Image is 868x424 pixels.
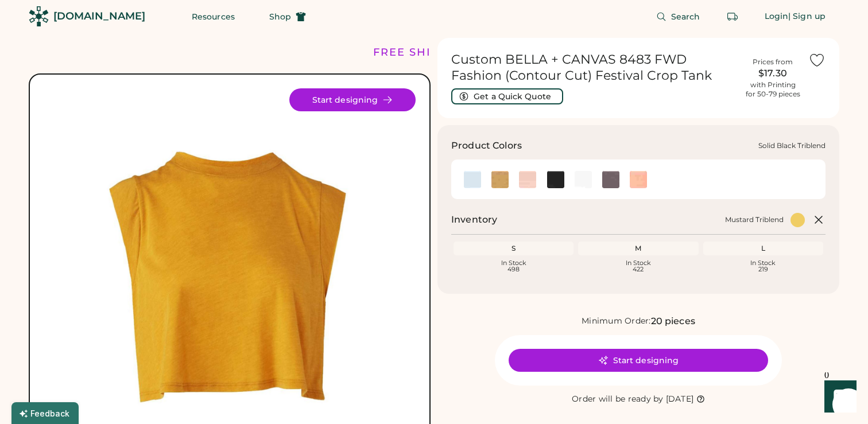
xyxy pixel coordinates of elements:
[373,45,472,60] div: FREE SHIPPING
[29,6,49,26] img: Rendered Logo - Screens
[451,213,497,227] h2: Inventory
[630,171,647,188] img: Sunset Triblend Swatch Image
[451,52,737,84] h1: Custom BELLA + CANVAS 8483 FWD Fashion (Contour Cut) Festival Crop Tank
[575,171,592,188] div: Solid White Triblend
[721,5,744,28] button: Retrieve an order
[547,171,564,188] img: Solid Black Triblend Swatch Image
[456,244,571,253] div: S
[580,260,696,273] div: In Stock 422
[269,13,291,21] span: Shop
[746,80,800,99] div: with Printing for 50-79 pieces
[630,171,647,188] div: Sunset Triblend
[547,171,564,188] div: Solid Black Triblend
[575,171,592,188] img: Solid White Triblend Swatch Image
[706,244,821,253] div: L
[289,88,416,111] button: Start designing
[491,171,509,188] img: Mustard Triblend Swatch Image
[464,171,481,188] img: Ice Blue Triblend Swatch Image
[519,171,536,188] div: Pink Triblend
[602,171,619,188] img: Storm Triblend Swatch Image
[580,244,696,253] div: M
[651,314,695,328] div: 20 pieces
[53,9,145,24] div: [DOMAIN_NAME]
[519,171,536,188] img: Pink Triblend Swatch Image
[451,88,563,104] button: Get a Quick Quote
[464,171,481,188] div: Ice Blue Triblend
[744,67,801,80] div: $17.30
[602,171,619,188] div: Storm Triblend
[255,5,320,28] button: Shop
[178,5,249,28] button: Resources
[671,13,700,21] span: Search
[491,171,509,188] div: Mustard Triblend
[582,316,651,327] div: Minimum Order:
[758,141,826,150] div: Solid Black Triblend
[725,215,784,224] div: Mustard Triblend
[456,260,571,273] div: In Stock 498
[451,139,522,153] h3: Product Colors
[765,11,789,22] div: Login
[753,57,793,67] div: Prices from
[706,260,821,273] div: In Stock 219
[509,349,768,372] button: Start designing
[572,394,664,405] div: Order will be ready by
[642,5,714,28] button: Search
[666,394,694,405] div: [DATE]
[788,11,826,22] div: | Sign up
[813,372,863,422] iframe: Front Chat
